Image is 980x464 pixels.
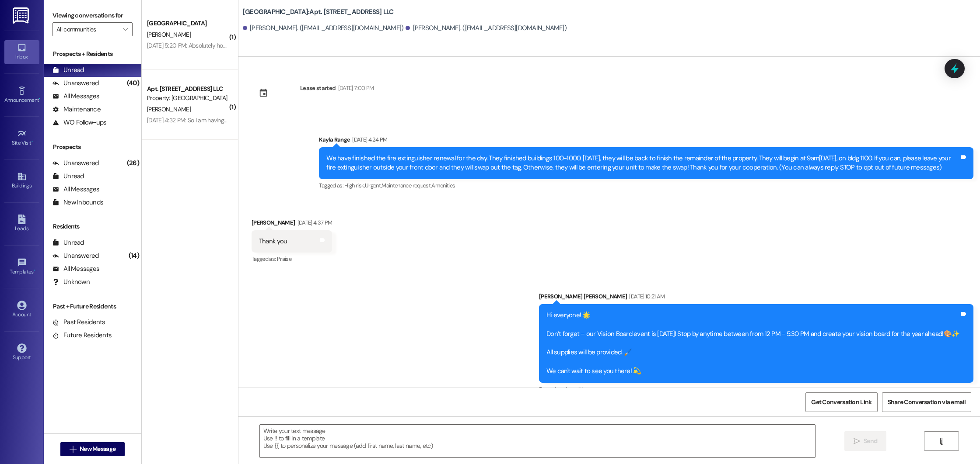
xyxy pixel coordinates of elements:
[539,292,973,304] div: [PERSON_NAME] [PERSON_NAME]
[44,222,141,231] div: Residents
[52,264,99,274] div: All Messages
[52,105,101,114] div: Maintenance
[539,383,973,395] div: Tagged as:
[52,118,106,127] div: WO Follow-ups
[319,179,973,192] div: Tagged as:
[350,135,387,144] div: [DATE] 4:24 PM
[34,267,35,274] span: •
[52,331,112,340] div: Future Residents
[123,26,128,33] i: 
[319,135,973,147] div: Kayla Range
[627,292,665,301] div: [DATE] 10:21 AM
[125,76,141,90] div: (40)
[4,341,39,364] a: Support
[4,169,39,193] a: Buildings
[147,84,228,93] div: Apt. [STREET_ADDRESS] LLC
[44,49,141,59] div: Prospects + Residents
[431,182,455,189] span: Amenities
[4,212,39,235] a: Leads
[811,398,871,407] span: Get Conversation Link
[147,42,387,49] div: [DATE] 5:20 PM: Absolutely hopefully it will work out I need to check out that "bumping" pool 😂
[52,277,90,287] div: Unknown
[938,438,945,445] i: 
[277,255,291,263] span: Praise
[52,185,99,194] div: All Messages
[888,398,966,407] span: Share Conversation via email
[844,431,887,451] button: Send
[243,24,404,33] div: [PERSON_NAME]. ([EMAIL_ADDRESS][DOMAIN_NAME])
[52,251,99,260] div: Unanswered
[336,83,374,93] div: [DATE] 7:00 PM
[295,218,332,227] div: [DATE] 4:37 PM
[326,154,959,173] div: We have finished the fire extinguisher renewal for the day. They finished buildings 100-1000. [DA...
[300,83,336,93] div: Lease started
[805,392,877,412] button: Get Conversation Link
[344,182,365,189] span: High risk ,
[147,105,191,113] span: [PERSON_NAME]
[147,19,228,28] div: [GEOGRAPHIC_DATA]
[80,444,115,454] span: New Message
[243,7,394,17] b: [GEOGRAPHIC_DATA]: Apt. [STREET_ADDRESS] LLC
[564,385,588,393] span: Amenities
[147,93,228,103] div: Property: [GEOGRAPHIC_DATA]
[4,126,39,150] a: Site Visit •
[52,79,99,88] div: Unanswered
[259,237,287,246] div: Thank you
[126,249,141,263] div: (14)
[70,446,76,453] i: 
[52,66,84,75] div: Unread
[252,253,332,265] div: Tagged as:
[56,22,119,36] input: All communities
[52,172,84,181] div: Unread
[406,24,567,33] div: [PERSON_NAME]. ([EMAIL_ADDRESS][DOMAIN_NAME])
[365,182,381,189] span: Urgent ,
[52,159,99,168] div: Unanswered
[13,7,31,24] img: ResiDesk Logo
[147,31,191,38] span: [PERSON_NAME]
[4,298,39,322] a: Account
[546,311,959,376] div: Hi everyone! 🌟 Don’t forget – our Vision Board event is [DATE]! Stop by anytime between from 12 P...
[31,139,33,145] span: •
[252,218,332,230] div: [PERSON_NAME]
[52,318,105,327] div: Past Residents
[39,96,40,102] span: •
[52,238,84,247] div: Unread
[882,392,971,412] button: Share Conversation via email
[52,9,133,22] label: Viewing conversations for
[52,198,103,207] div: New Inbounds
[4,255,39,279] a: Templates •
[4,40,39,64] a: Inbox
[381,182,431,189] span: Maintenance request ,
[125,156,141,170] div: (26)
[864,436,877,446] span: Send
[44,142,141,152] div: Prospects
[60,442,125,456] button: New Message
[52,92,99,101] div: All Messages
[44,302,141,311] div: Past + Future Residents
[854,438,860,445] i: 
